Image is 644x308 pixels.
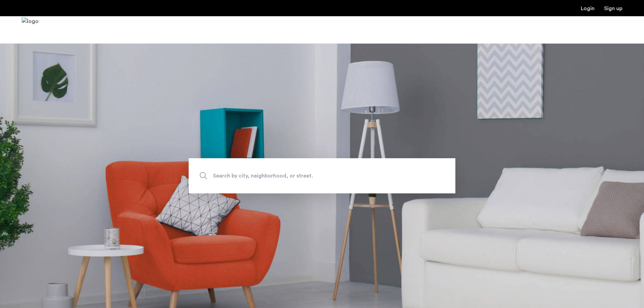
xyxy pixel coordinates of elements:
[189,158,455,193] input: Apartment Search
[22,17,39,43] a: Cazamio Logo
[604,6,622,11] a: Registration
[213,171,400,180] span: Search by city, neighborhood, or street.
[581,6,595,11] a: Login
[22,17,39,43] img: logo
